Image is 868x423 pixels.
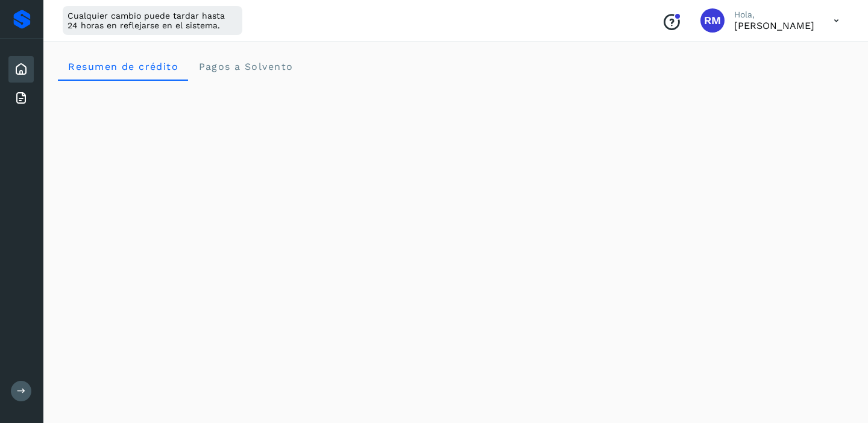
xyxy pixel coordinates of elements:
[198,61,293,72] span: Pagos a Solvento
[63,6,242,35] div: Cualquier cambio puede tardar hasta 24 horas en reflejarse en el sistema.
[8,85,34,111] div: Facturas
[734,10,814,20] p: Hola,
[8,56,34,83] div: Inicio
[68,61,178,72] span: Resumen de crédito
[734,20,814,31] p: RODRIGO MIGUEL BARAJAS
